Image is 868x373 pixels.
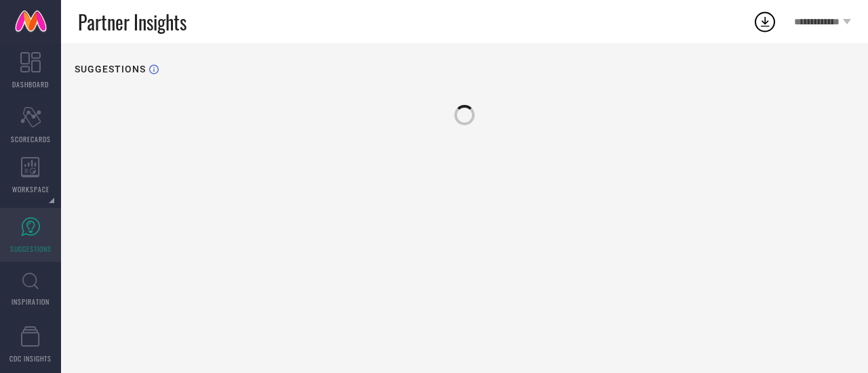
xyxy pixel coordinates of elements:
span: SCORECARDS [11,134,51,144]
span: INSPIRATION [12,297,50,307]
div: Open download list [753,9,777,34]
span: DASHBOARD [12,79,49,89]
span: Partner Insights [78,8,186,36]
span: WORKSPACE [12,184,50,194]
h1: SUGGESTIONS [75,64,146,74]
span: SUGGESTIONS [10,244,52,254]
span: CDC INSIGHTS [9,353,52,364]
